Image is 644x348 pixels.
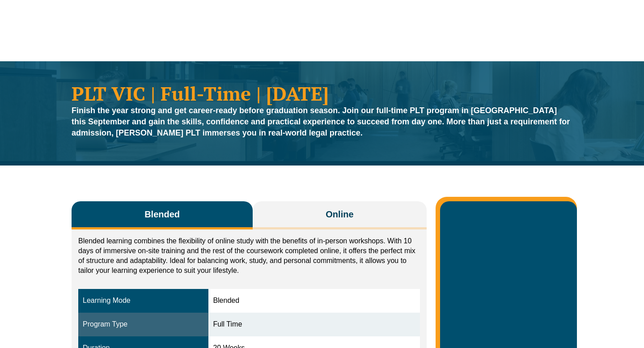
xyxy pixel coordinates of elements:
div: Program Type [83,319,204,330]
div: Blended [213,296,415,306]
strong: Finish the year strong and get career-ready before graduation season. Join our full-time PLT prog... [72,106,570,137]
p: Blended learning combines the flexibility of online study with the benefits of in-person workshop... [78,236,420,276]
span: Online [326,208,353,221]
div: Learning Mode [83,296,204,306]
div: Full Time [213,319,415,330]
h1: PLT VIC | Full-Time | [DATE] [72,84,572,103]
span: Blended [144,208,180,221]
